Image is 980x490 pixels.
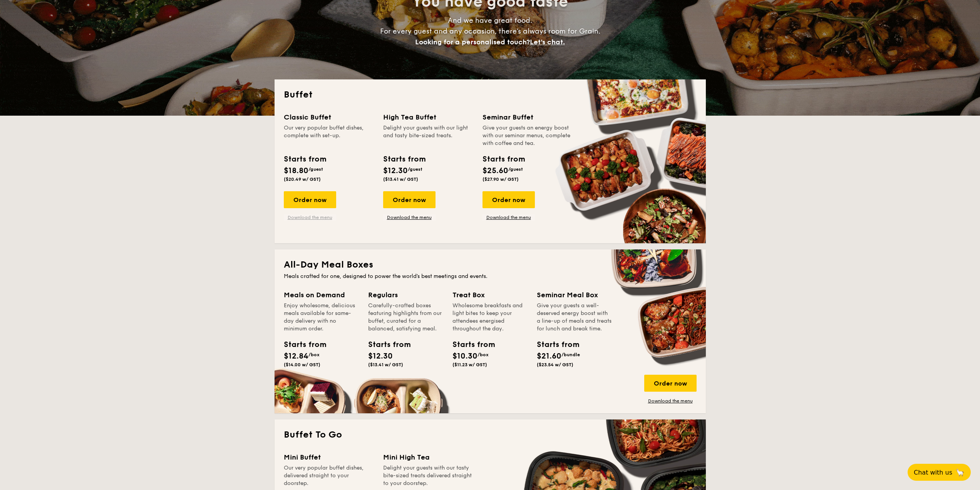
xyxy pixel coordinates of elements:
[284,302,359,333] div: Enjoy wholesome, delicious meals available for same-day delivery with no minimum order.
[383,464,473,487] div: Delight your guests with our tasty bite-sized treats delivered straight to your doorstep.
[482,124,573,147] div: Give your guests an energy boost with our seminar menus, complete with coffee and tea.
[644,398,697,404] a: Download the menu
[482,191,535,208] div: Order now
[452,362,487,367] span: ($11.23 w/ GST)
[368,362,403,367] span: ($13.41 w/ GST)
[477,352,489,357] span: /box
[452,352,477,361] span: $10.30
[383,177,418,182] span: ($13.41 w/ GST)
[380,16,600,46] span: And we have great food. For every guest and any occasion, there’s always room for Grain.
[482,177,519,182] span: ($27.90 w/ GST)
[284,273,697,280] div: Meals crafted for one, designed to power the world's best meetings and events.
[482,153,524,165] div: Starts from
[284,464,374,487] div: Our very popular buffet dishes, delivered straight to your doorstep.
[383,452,473,463] div: Mini High Tea
[368,339,403,350] div: Starts from
[284,89,697,101] h2: Buffet
[508,167,523,172] span: /guest
[908,464,971,481] button: Chat with us🦙
[383,166,408,175] span: $12.30
[383,191,436,208] div: Order now
[284,259,697,271] h2: All-Day Meal Boxes
[284,112,374,123] div: Classic Buffet
[284,352,308,361] span: $12.84
[537,339,571,350] div: Starts from
[284,290,359,300] div: Meals on Demand
[284,191,336,208] div: Order now
[383,112,473,123] div: High Tea Buffet
[284,177,321,182] span: ($20.49 w/ GST)
[368,302,443,333] div: Carefully-crafted boxes featuring highlights from our buffet, curated for a balanced, satisfying ...
[537,362,573,367] span: ($23.54 w/ GST)
[368,352,393,361] span: $12.30
[452,339,487,350] div: Starts from
[914,469,952,476] span: Chat with us
[308,167,323,172] span: /guest
[284,153,326,165] div: Starts from
[284,124,374,147] div: Our very popular buffet dishes, complete with set-up.
[284,339,318,350] div: Starts from
[284,362,320,367] span: ($14.00 w/ GST)
[284,214,336,221] a: Download the menu
[537,290,612,300] div: Seminar Meal Box
[644,375,697,392] div: Order now
[530,38,565,46] span: Let's chat.
[452,290,528,300] div: Treat Box
[452,302,528,333] div: Wholesome breakfasts and light bites to keep your attendees energised throughout the day.
[537,302,612,333] div: Give your guests a well-deserved energy boost with a line-up of meals and treats for lunch and br...
[284,166,308,175] span: $18.80
[383,153,425,165] div: Starts from
[415,38,530,46] span: Looking for a personalised touch?
[408,167,422,172] span: /guest
[482,166,508,175] span: $25.60
[955,468,965,477] span: 🦙
[383,214,436,221] a: Download the menu
[561,352,580,357] span: /bundle
[368,290,443,300] div: Regulars
[482,112,573,123] div: Seminar Buffet
[383,124,473,147] div: Delight your guests with our light and tasty bite-sized treats.
[284,429,697,441] h2: Buffet To Go
[308,352,320,357] span: /box
[284,452,374,463] div: Mini Buffet
[537,352,561,361] span: $21.60
[482,214,535,221] a: Download the menu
